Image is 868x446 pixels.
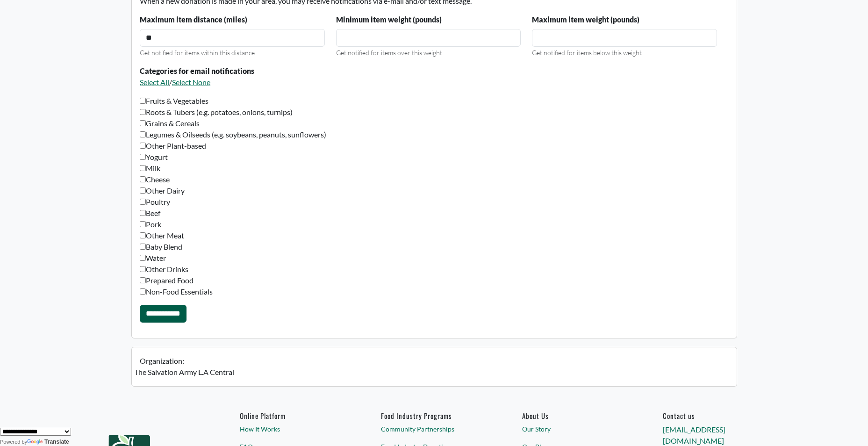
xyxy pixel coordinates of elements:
label: Non-Food Essentials [140,286,213,297]
input: Yogurt [140,154,146,160]
label: Minimum item weight (pounds) [336,14,442,25]
input: Other Meat [140,232,146,238]
strong: Categories for email notifications [140,66,254,75]
small: Get notified for items below this weight [532,49,642,57]
label: Baby Blend [140,241,182,252]
input: Water [140,255,146,261]
input: Non-Food Essentials [140,288,146,295]
label: Milk [140,163,160,174]
input: Other Plant-based [140,143,146,149]
label: Other Drinks [140,264,188,275]
input: Milk [140,165,146,171]
a: Translate [27,439,69,445]
label: Roots & Tubers (e.g. potatoes, onions, turnips) [140,107,293,118]
label: Legumes & Oilseeds (e.g. soybeans, peanuts, sunflowers) [140,129,326,140]
h6: Online Platform [240,411,346,420]
label: Maximum item distance (miles) [140,14,247,25]
label: Grains & Cereals [140,118,200,129]
p: / [140,77,423,88]
a: Our Story [522,424,629,434]
a: Select All [140,78,169,86]
input: Beef [140,210,146,216]
label: Maximum item weight (pounds) [532,14,639,25]
label: Cheese [140,174,170,185]
div: The Salvation Army L.A Central [134,355,723,378]
input: Cheese [140,176,146,182]
label: Poultry [140,196,170,208]
a: Select None [172,78,210,86]
input: Fruits & Vegetables [140,98,146,104]
img: Google Translate [27,439,44,446]
label: Organization: [134,355,723,367]
label: Other Plant-based [140,140,206,151]
input: Other Dairy [140,187,146,194]
input: Legumes & Oilseeds (e.g. soybeans, peanuts, sunflowers) [140,131,146,137]
label: Other Meat [140,230,184,241]
h6: Contact us [663,411,769,420]
label: Beef [140,208,160,219]
input: Grains & Cereals [140,120,146,126]
label: Yogurt [140,151,168,163]
input: Roots & Tubers (e.g. potatoes, onions, turnips) [140,109,146,115]
small: Get notified for items over this weight [336,49,442,57]
label: Fruits & Vegetables [140,95,208,107]
h6: Food Industry Programs [381,411,488,420]
input: Baby Blend [140,244,146,250]
label: Water [140,252,166,264]
a: About Us [522,411,629,420]
label: Pork [140,219,161,230]
input: Pork [140,221,146,227]
label: Prepared Food [140,275,194,286]
input: Poultry [140,199,146,205]
input: Other Drinks [140,266,146,272]
label: Other Dairy [140,185,185,196]
input: Prepared Food [140,277,146,283]
a: How It Works [240,424,346,434]
a: Community Partnerships [381,424,488,434]
a: [EMAIL_ADDRESS][DOMAIN_NAME] [663,425,725,445]
small: Get notified for items within this distance [140,49,255,57]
